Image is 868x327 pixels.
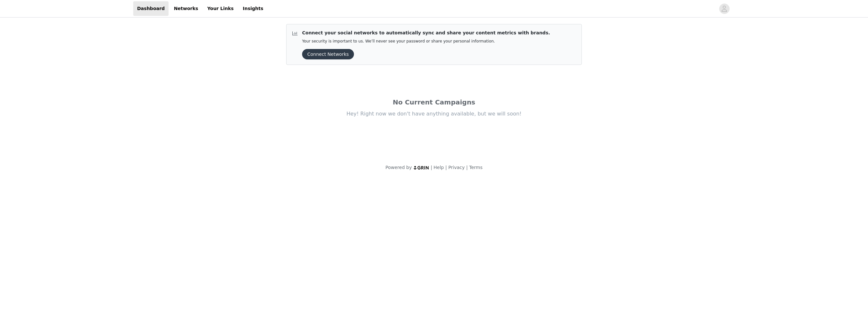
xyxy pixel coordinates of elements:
[302,49,354,59] button: Connect Networks
[413,165,429,170] img: logo
[721,4,727,14] div: avatar
[302,39,550,44] p: Your security is important to us. We’ll never see your password or share your personal information.
[203,1,238,16] a: Your Links
[445,165,447,170] span: |
[133,1,169,16] a: Dashboard
[302,30,550,36] p: Connect your social networks to automatically sync and share your content metrics with brands.
[448,165,465,170] a: Privacy
[239,1,267,16] a: Insights
[466,165,468,170] span: |
[170,1,202,16] a: Networks
[469,165,482,170] a: Terms
[385,165,412,170] span: Powered by
[298,110,570,117] div: Hey! Right now we don't have anything available, but we will soon!
[298,97,570,107] div: No Current Campaigns
[431,165,432,170] span: |
[434,165,444,170] a: Help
